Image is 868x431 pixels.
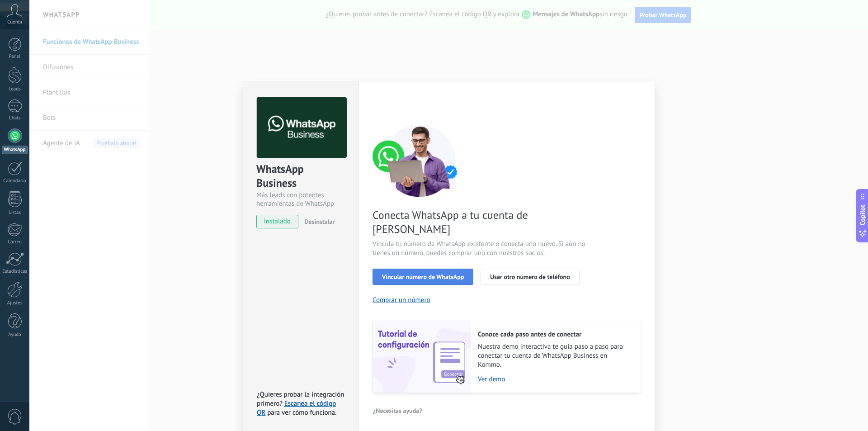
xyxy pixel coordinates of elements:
[2,332,28,338] div: Ayuda
[478,342,632,369] span: Nuestra demo interactiva te guía paso a paso para conectar tu cuenta de WhatsApp Business en Kommo.
[2,239,28,245] div: Correo
[2,86,28,92] div: Leads
[373,296,430,304] button: Comprar un número
[373,407,422,414] span: ¿Necesitas ayuda?
[373,208,588,236] span: Conecta WhatsApp a tu cuenta de [PERSON_NAME]
[373,240,588,258] span: Vincula tu número de WhatsApp existente o conecta uno nuevo. Si aún no tienes un número, puedes c...
[2,269,28,275] div: Estadísticas
[2,210,28,216] div: Listas
[478,375,632,384] a: Ver demo
[2,54,28,60] div: Panel
[257,215,298,228] span: instalado
[2,115,28,121] div: Chats
[490,274,570,280] span: Usar otro número de teléfono
[257,399,336,417] a: Escanea el código QR
[373,269,473,285] button: Vincular número de WhatsApp
[481,269,579,285] button: Usar otro número de teléfono
[2,146,28,154] div: WhatsApp
[257,390,344,408] span: ¿Quieres probar la integración primero?
[373,124,467,197] img: connect number
[257,97,347,158] img: logo_main.png
[256,162,345,191] div: WhatsApp Business
[2,300,28,306] div: Ajustes
[256,191,345,208] div: Más leads con potentes herramientas de WhatsApp
[382,274,464,280] span: Vincular número de WhatsApp
[304,218,335,226] span: Desinstalar
[373,404,423,417] button: ¿Necesitas ayuda?
[2,178,28,184] div: Calendario
[858,204,867,225] span: Copilot
[478,330,632,339] h2: Conoce cada paso antes de conectar
[267,408,336,417] span: para ver cómo funciona.
[7,19,22,25] span: Cuenta
[301,215,335,228] button: Desinstalar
